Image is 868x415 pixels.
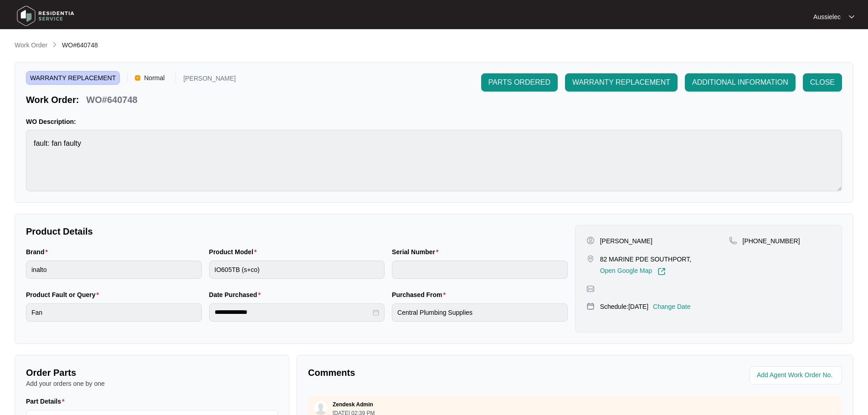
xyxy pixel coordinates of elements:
img: map-pin [586,285,595,293]
input: Serial Number [392,261,568,279]
img: map-pin [586,255,595,263]
img: Vercel Logo [135,75,140,81]
p: Work Order: [26,93,79,106]
p: [PHONE_NUMBER] [743,236,800,246]
img: map-pin [586,302,595,310]
p: 82 MARINE PDE SOUTHPORT, [600,255,691,264]
p: Add your orders one by one [26,379,278,388]
span: Normal [140,71,168,85]
p: Aussielec [813,12,841,21]
input: Purchased From [392,303,568,322]
a: Open Google Map [600,267,666,276]
a: Work Order [13,41,49,51]
span: PARTS ORDERED [488,77,550,88]
button: CLOSE [803,73,842,92]
span: CLOSE [810,77,835,88]
span: ADDITIONAL INFORMATION [692,77,788,88]
img: map-pin [729,236,737,245]
img: user.svg [314,401,328,415]
img: chevron-right [51,41,58,48]
p: Schedule: [DATE] [600,302,648,311]
img: user-pin [586,236,595,245]
img: residentia service logo [14,2,77,30]
p: Product Details [26,225,568,238]
label: Product Model [209,247,261,256]
span: WO#640748 [62,41,98,49]
label: Purchased From [392,290,449,299]
button: PARTS ORDERED [481,73,558,92]
input: Date Purchased [215,307,371,317]
label: Date Purchased [209,290,264,299]
button: WARRANTY REPLACEMENT [565,73,678,92]
input: Brand [26,261,202,279]
span: WARRANTY REPLACEMENT [26,71,120,85]
p: WO#640748 [86,93,137,106]
p: Order Parts [26,366,278,379]
p: Zendesk Admin [333,401,373,408]
button: ADDITIONAL INFORMATION [685,73,796,92]
p: Change Date [653,302,691,311]
img: Link-External [657,267,666,276]
textarea: fault: fan faulty [26,130,842,191]
label: Product Fault or Query [26,290,103,299]
input: Product Model [209,261,385,279]
p: Work Order [15,41,47,50]
input: Add Agent Work Order No. [757,370,837,381]
label: Serial Number [392,247,442,256]
label: Brand [26,247,51,256]
p: Comments [308,366,569,379]
p: [PERSON_NAME] [600,236,652,246]
span: WARRANTY REPLACEMENT [572,77,670,88]
img: dropdown arrow [849,15,854,19]
p: [PERSON_NAME] [183,75,236,85]
input: Product Fault or Query [26,303,202,322]
label: Part Details [26,397,68,406]
p: WO Description: [26,117,842,126]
